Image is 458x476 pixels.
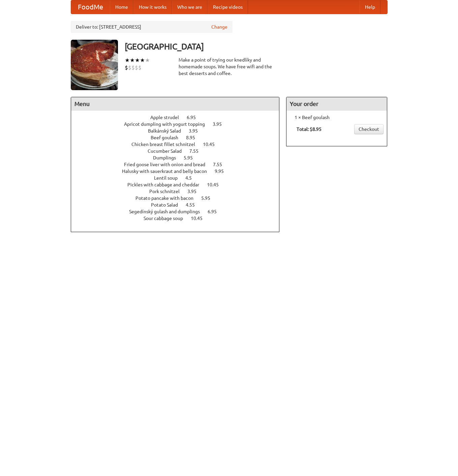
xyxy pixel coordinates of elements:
[125,40,388,53] h3: [GEOGRAPHIC_DATA]
[124,121,234,127] a: Apricot dumpling with yogurt topping 3.95
[187,189,203,194] span: 3.95
[185,175,199,181] span: 4.5
[130,57,135,64] li: ★
[71,21,233,33] div: Deliver to: [STREET_ADDRESS]
[144,216,190,221] span: Sour cabbage soup
[138,64,142,71] li: $
[148,148,211,154] a: Cucumber Salad 7.55
[153,155,183,160] span: Dumplings
[354,124,384,134] a: Checkout
[208,209,223,214] span: 6.95
[172,0,208,14] a: Who we are
[133,0,172,14] a: How it works
[125,57,130,64] li: ★
[208,0,248,14] a: Recipe videos
[145,57,150,64] li: ★
[153,155,205,160] a: Dumplings 5.95
[129,209,207,214] span: Segedínský gulash and dumplings
[203,142,221,147] span: 10.45
[124,162,212,167] span: Fried goose liver with onion and bread
[122,169,236,174] a: Halusky with sauerkraut and belly bacon 9.95
[213,121,228,127] span: 3.95
[135,64,138,71] li: $
[186,135,202,140] span: 8.95
[189,128,205,134] span: 3.95
[151,135,185,140] span: Beef goulash
[131,142,202,147] span: Chicken breast fillet schnitzel
[186,202,202,208] span: 4.55
[140,57,145,64] li: ★
[144,216,215,221] a: Sour cabbage soup 10.45
[215,169,231,174] span: 9.95
[129,209,229,214] a: Segedínský gulash and dumplings 6.95
[149,189,186,194] span: Pork schnitzel
[211,24,227,30] a: Change
[125,64,128,71] li: $
[127,182,206,187] span: Pickles with cabbage and cheddar
[150,115,208,120] a: Apple strudel 6.95
[135,195,200,201] span: Potato pancake with bacon
[122,169,214,174] span: Halusky with sauerkraut and belly bacon
[71,97,279,111] h4: Menu
[184,155,200,160] span: 5.95
[135,57,140,64] li: ★
[201,195,217,201] span: 5.95
[191,216,209,221] span: 10.45
[151,202,185,208] span: Potato Salad
[154,175,204,181] a: Lentil soup 4.5
[207,182,225,187] span: 10.45
[151,202,207,208] a: Potato Salad 4.55
[297,126,322,132] b: Total: $8.95
[290,114,384,121] li: 1 × Beef goulash
[71,40,118,90] img: angular.jpg
[149,189,209,194] a: Pork schnitzel 3.95
[148,128,188,134] span: Balkánský Salad
[110,0,133,14] a: Home
[150,115,186,120] span: Apple strudel
[131,142,227,147] a: Chicken breast fillet schnitzel 10.45
[213,162,229,167] span: 7.55
[148,128,210,134] a: Balkánský Salad 3.95
[131,64,135,71] li: $
[187,115,203,120] span: 6.95
[179,57,280,77] div: Make a point of trying our knedlíky and homemade soups. We have free wifi and the best desserts a...
[154,175,184,181] span: Lentil soup
[135,195,223,201] a: Potato pancake with bacon 5.95
[148,148,188,154] span: Cucumber Salad
[124,121,212,127] span: Apricot dumpling with yogurt topping
[151,135,208,140] a: Beef goulash 8.95
[128,64,131,71] li: $
[71,0,110,14] a: FoodMe
[124,162,235,167] a: Fried goose liver with onion and bread 7.55
[189,148,205,154] span: 7.55
[286,97,387,111] h4: Your order
[127,182,231,187] a: Pickles with cabbage and cheddar 10.45
[360,0,380,14] a: Help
